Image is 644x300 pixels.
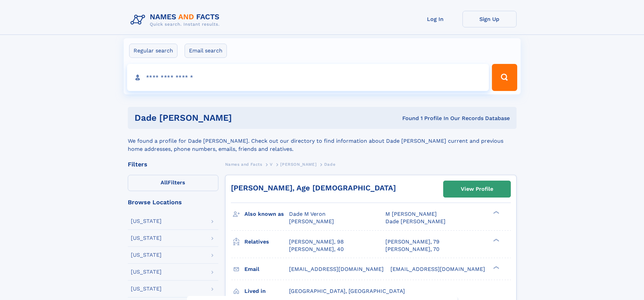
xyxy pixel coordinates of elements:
span: Dade [324,162,335,167]
a: Names and Facts [225,160,262,168]
input: search input [127,64,489,91]
button: Search Button [492,64,517,91]
a: [PERSON_NAME], 98 [289,238,344,246]
a: [PERSON_NAME], 79 [385,238,439,246]
span: V [270,162,273,167]
a: [PERSON_NAME] [280,160,316,168]
a: Log In [408,11,462,27]
label: Filters [128,175,218,191]
div: [US_STATE] [131,252,162,258]
span: [PERSON_NAME] [289,218,334,225]
span: [GEOGRAPHIC_DATA], [GEOGRAPHIC_DATA] [289,288,405,294]
a: [PERSON_NAME], Age [DEMOGRAPHIC_DATA] [231,184,396,192]
span: All [161,179,168,186]
div: [US_STATE] [131,235,162,241]
div: We found a profile for Dade [PERSON_NAME]. Check out our directory to find information about Dade... [128,129,517,153]
h3: Also known as [244,208,289,220]
a: [PERSON_NAME], 70 [385,246,439,253]
div: Filters [128,161,218,167]
label: Email search [185,44,227,58]
h3: Email [244,263,289,275]
h1: dade [PERSON_NAME] [135,114,317,122]
span: [EMAIL_ADDRESS][DOMAIN_NAME] [289,266,384,272]
div: [US_STATE] [131,286,162,292]
div: View Profile [461,181,493,197]
div: [US_STATE] [131,269,162,275]
span: Dade [PERSON_NAME] [385,218,446,225]
div: Browse Locations [128,199,218,205]
a: View Profile [444,181,510,197]
img: Logo Names and Facts [128,11,225,29]
span: [EMAIL_ADDRESS][DOMAIN_NAME] [390,266,485,272]
span: M [PERSON_NAME] [385,211,437,217]
label: Regular search [129,44,177,58]
div: ❯ [492,265,500,270]
span: Dade M Veron [289,211,326,217]
h3: Lived in [244,285,289,297]
div: Found 1 Profile In Our Records Database [317,115,510,122]
div: ❯ [492,238,500,242]
a: V [270,160,273,168]
span: [PERSON_NAME] [280,162,316,167]
a: Sign Up [462,11,517,27]
div: [US_STATE] [131,218,162,224]
div: ❯ [492,210,500,215]
a: [PERSON_NAME], 40 [289,246,344,253]
h3: Relatives [244,236,289,248]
